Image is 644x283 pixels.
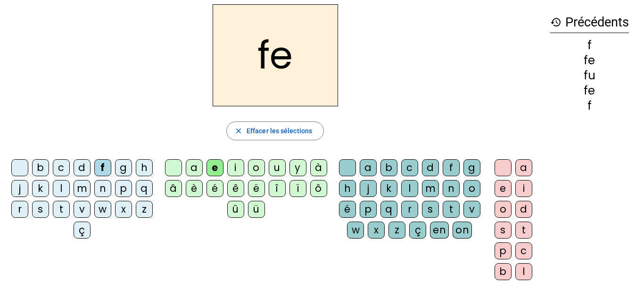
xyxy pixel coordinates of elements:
[115,180,132,197] div: p
[422,159,439,176] div: d
[495,201,512,218] div: o
[74,180,91,197] div: m
[136,159,153,176] div: h
[550,12,629,33] h3: Précédents
[94,201,111,218] div: w
[94,180,111,197] div: n
[550,100,629,111] div: f
[53,201,70,218] div: t
[32,159,49,176] div: b
[206,159,223,176] div: e
[515,242,532,259] div: c
[227,159,244,176] div: i
[401,159,418,176] div: c
[226,121,324,140] button: Effacer les sélections
[213,4,338,106] h2: fe
[515,180,532,197] div: i
[453,222,472,239] div: on
[422,201,439,218] div: s
[443,201,460,218] div: t
[550,40,629,51] div: f
[248,159,265,176] div: o
[443,159,460,176] div: f
[53,180,70,197] div: l
[347,222,364,239] div: w
[550,17,561,28] mat-icon: history
[136,201,153,218] div: z
[380,201,397,218] div: q
[422,180,439,197] div: m
[227,201,244,218] div: û
[74,159,91,176] div: d
[165,180,182,197] div: â
[32,201,49,218] div: s
[289,159,306,176] div: y
[206,180,223,197] div: é
[409,222,426,239] div: ç
[94,159,111,176] div: f
[74,201,91,218] div: v
[550,85,629,96] div: fe
[495,242,512,259] div: p
[515,159,532,176] div: a
[360,159,377,176] div: a
[186,180,203,197] div: è
[11,201,28,218] div: r
[550,70,629,81] div: fu
[53,159,70,176] div: c
[115,159,132,176] div: g
[11,180,28,197] div: j
[248,180,265,197] div: ë
[339,180,356,197] div: h
[401,180,418,197] div: l
[515,263,532,280] div: l
[401,201,418,218] div: r
[32,180,49,197] div: k
[247,125,312,137] span: Effacer les sélections
[380,159,397,176] div: b
[463,180,480,197] div: o
[443,180,460,197] div: n
[495,180,512,197] div: e
[269,180,286,197] div: î
[136,180,153,197] div: q
[550,55,629,66] div: fe
[360,180,377,197] div: j
[74,222,91,239] div: ç
[269,159,286,176] div: u
[368,222,385,239] div: x
[186,159,203,176] div: a
[515,222,532,239] div: t
[463,159,480,176] div: g
[248,201,265,218] div: ü
[495,222,512,239] div: s
[310,180,327,197] div: ô
[115,201,132,218] div: x
[388,222,405,239] div: z
[339,201,356,218] div: é
[463,201,480,218] div: v
[234,127,243,135] mat-icon: close
[515,201,532,218] div: d
[495,263,512,280] div: b
[380,180,397,197] div: k
[227,180,244,197] div: ê
[430,222,449,239] div: en
[360,201,377,218] div: p
[310,159,327,176] div: à
[289,180,306,197] div: ï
